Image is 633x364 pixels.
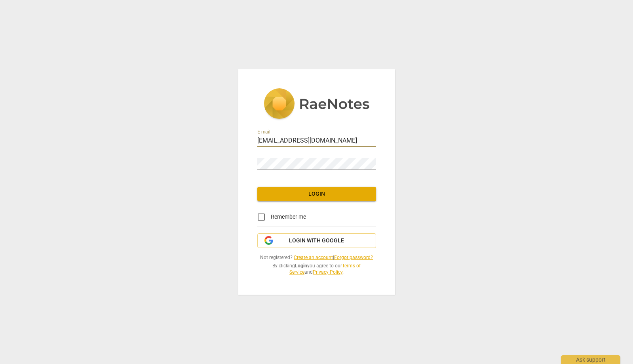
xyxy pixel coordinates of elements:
[257,254,376,261] span: Not registered? |
[294,255,333,260] a: Create an account
[561,355,620,364] div: Ask support
[264,88,370,121] img: 5ac2273c67554f335776073100b6d88f.svg
[257,233,376,248] button: Login with Google
[257,187,376,201] button: Login
[271,213,306,221] span: Remember me
[313,269,342,275] a: Privacy Policy
[334,255,373,260] a: Forgot password?
[295,263,307,269] b: Login
[264,190,370,198] span: Login
[289,237,344,245] span: Login with Google
[257,130,270,134] label: E-mail
[257,263,376,276] span: By clicking you agree to our and .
